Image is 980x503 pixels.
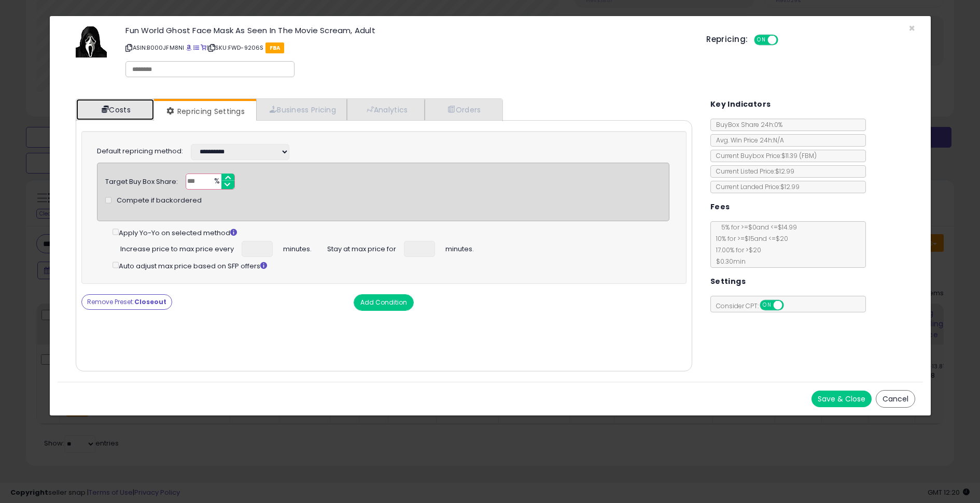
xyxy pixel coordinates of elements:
h5: Settings [710,275,746,288]
a: All offer listings [193,44,199,52]
strong: Closeout [134,297,166,306]
div: Target Buy Box Share: [105,174,178,187]
span: OFF [782,301,799,310]
span: minutes. [283,241,312,254]
div: Apply Yo-Yo on selected method [113,226,670,238]
a: Analytics [347,99,425,120]
button: Cancel [876,390,915,408]
label: Default repricing method: [97,147,183,156]
button: Remove Preset: [81,294,172,310]
span: 17.00 % for > $20 [711,246,761,254]
p: ASIN: B000JFM8NI | SKU: FWD-9206S [125,39,691,56]
span: FBA [265,42,285,53]
span: ON [755,36,768,45]
span: Avg. Win Price 24h: N/A [711,136,784,145]
span: Current Listed Price: $12.99 [711,167,794,176]
span: Increase price to max price every [120,241,234,254]
span: × [908,21,915,36]
span: Consider CPT: [711,301,797,310]
span: Compete if backordered [117,196,202,206]
a: Orders [425,99,501,120]
a: Your listing only [201,44,206,52]
div: Auto adjust max price based on SFP offers [113,260,670,271]
img: 41UXcT3J60L._SL60_.jpg [76,26,107,58]
span: minutes. [445,241,474,254]
span: ON [761,301,774,310]
span: 5 % for >= $0 and <= $14.99 [716,223,797,232]
h3: Fun World Ghost Face Mask As Seen In The Movie Scream, Adult [125,26,691,34]
span: % [208,174,225,190]
span: Current Landed Price: $12.99 [711,182,800,191]
span: 10 % for >= $15 and <= $20 [711,234,788,243]
a: Repricing Settings [154,101,256,122]
span: Stay at max price for [327,241,396,254]
span: $0.30 min [711,257,746,266]
button: Add Condition [354,294,414,311]
button: Save & Close [811,391,872,407]
a: Business Pricing [256,99,347,120]
h5: Fees [710,200,730,213]
span: ( FBM ) [799,151,817,160]
span: BuyBox Share 24h: 0% [711,120,782,129]
h5: Repricing: [706,35,748,44]
a: Costs [76,99,154,120]
h5: Key Indicators [710,98,771,111]
span: $11.39 [781,151,817,160]
a: BuyBox page [186,44,192,52]
span: OFF [777,36,793,45]
span: Current Buybox Price: [711,151,817,160]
